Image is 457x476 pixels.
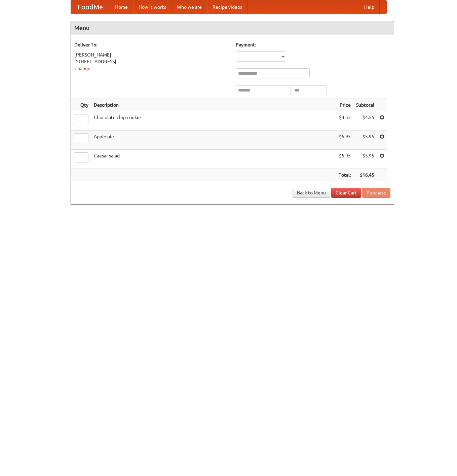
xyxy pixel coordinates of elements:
[91,99,336,111] th: Description
[74,51,229,58] div: [PERSON_NAME]
[336,111,353,131] td: $4.55
[110,0,133,14] a: Home
[91,131,336,150] td: Apple pie
[353,169,377,181] th: $16.45
[236,41,390,48] h5: Payment:
[74,58,229,65] div: [STREET_ADDRESS]
[71,0,110,14] a: FoodMe
[331,188,361,198] a: Clear Cart
[71,21,394,35] h4: Menu
[91,150,336,169] td: Caesar salad
[293,188,330,198] a: Back to Menu
[336,150,353,169] td: $5.95
[353,150,377,169] td: $5.95
[336,131,353,150] td: $5.95
[336,169,353,181] th: Total:
[362,188,390,198] button: Purchase
[133,0,172,14] a: How it works
[336,99,353,111] th: Price
[74,41,229,48] h5: Deliver To:
[91,111,336,131] td: Chocolate chip cookie
[353,99,377,111] th: Subtotal
[353,111,377,131] td: $4.55
[207,0,247,14] a: Recipe videos
[74,66,90,71] a: Change
[353,131,377,150] td: $5.95
[172,0,207,14] a: Who we are
[71,99,91,111] th: Qty
[359,0,380,14] a: Help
